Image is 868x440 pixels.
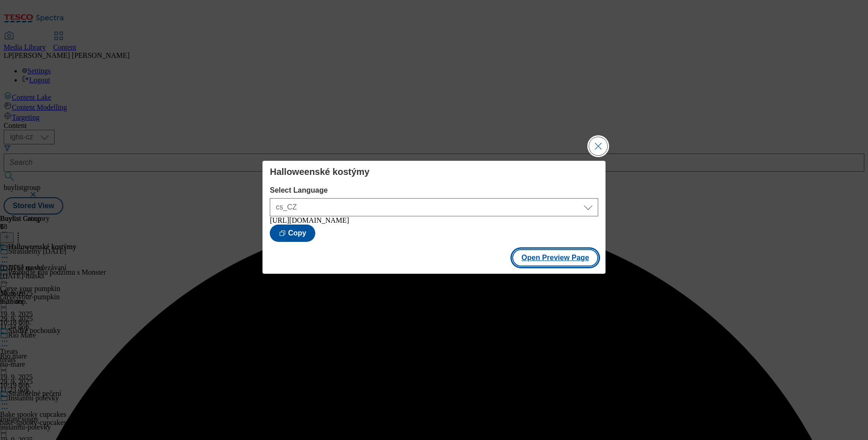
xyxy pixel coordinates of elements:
[270,186,598,194] label: Select Language
[270,216,598,225] div: [URL][DOMAIN_NAME]
[262,161,606,274] div: Modal
[270,225,315,242] button: Copy
[589,137,607,155] button: Close Modal
[512,249,598,266] button: Open Preview Page
[270,166,598,177] h4: Halloweenské kostýmy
